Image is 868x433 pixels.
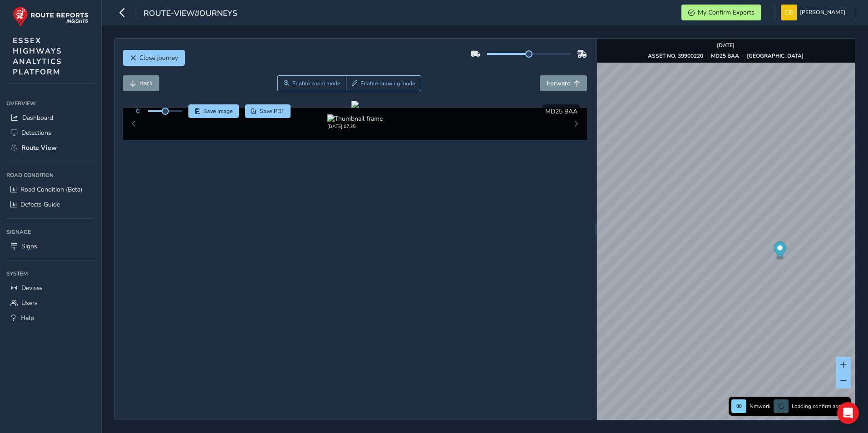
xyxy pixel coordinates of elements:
[20,314,34,322] span: Help
[21,242,37,251] span: Signs
[774,242,786,261] div: Map marker
[21,284,43,292] span: Devices
[6,280,95,295] a: Devices
[123,50,185,66] button: Close journey
[540,75,587,91] button: Forward
[6,197,95,212] a: Defects Guide
[22,113,53,122] span: Dashboard
[648,52,703,59] strong: ASSET NO. 39900220
[6,125,95,140] a: Detections
[6,140,95,155] a: Route View
[6,110,95,125] a: Dashboard
[21,143,57,152] span: Route View
[6,97,95,110] div: Overview
[123,75,159,91] button: Back
[360,80,415,87] span: Enable drawing mode
[547,79,571,88] span: Forward
[188,104,239,118] button: Save
[747,52,804,59] strong: [GEOGRAPHIC_DATA]
[13,35,62,77] span: ESSEX HIGHWAYS ANALYTICS PLATFORM
[781,5,797,20] img: diamond-layout
[750,403,770,410] span: Network
[6,239,95,254] a: Signs
[245,104,291,118] button: PDF
[781,5,848,20] button: [PERSON_NAME]
[292,80,340,87] span: Enable zoom mode
[260,108,285,115] span: Save PDF
[327,123,383,130] div: [DATE] 07:35
[20,200,60,209] span: Defects Guide
[143,8,237,20] span: route-view/journeys
[711,52,739,59] strong: MD25 BAA
[800,5,845,20] span: [PERSON_NAME]
[139,54,178,62] span: Close journey
[346,75,422,91] button: Draw
[6,267,95,280] div: System
[13,6,89,27] img: rr logo
[139,79,153,88] span: Back
[792,403,848,410] span: Loading confirm assets
[6,295,95,310] a: Users
[6,225,95,239] div: Signage
[6,168,95,182] div: Road Condition
[327,114,383,123] img: Thumbnail frame
[545,107,577,116] span: MD25 BAA
[21,299,38,307] span: Users
[698,8,755,17] span: My Confirm Exports
[6,182,95,197] a: Road Condition (Beta)
[837,402,859,424] div: Open Intercom Messenger
[20,185,82,194] span: Road Condition (Beta)
[277,75,346,91] button: Zoom
[648,52,804,59] div: | |
[6,310,95,325] a: Help
[21,128,51,137] span: Detections
[203,108,233,115] span: Save image
[717,42,735,49] strong: [DATE]
[681,5,761,20] button: My Confirm Exports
